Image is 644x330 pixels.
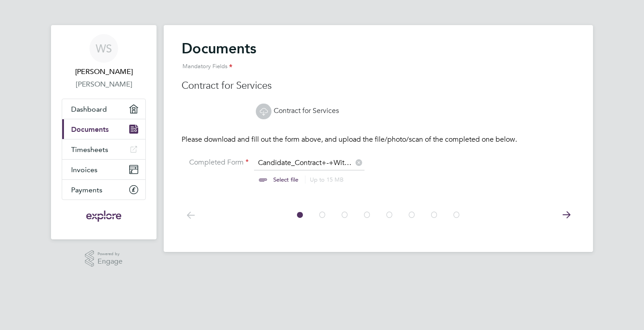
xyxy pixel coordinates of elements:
[62,180,145,200] a: Payments
[62,160,145,179] a: Invoices
[182,158,249,167] label: Completed Form
[182,39,575,76] h2: Documents
[85,209,123,223] img: exploregroup-logo-retina.png
[182,57,575,76] div: Mandatory Fields
[85,250,123,267] a: Powered byEngage
[71,186,102,194] span: Payments
[97,258,123,265] span: Engage
[182,79,575,92] h3: Contract for Services
[182,135,575,144] p: Please download and fill out the form above, and upload the file/photo/scan of the completed one ...
[71,165,97,174] span: Invoices
[62,139,145,159] a: Timesheets
[62,119,145,139] a: Documents
[71,105,107,113] span: Dashboard
[96,43,112,54] span: WS
[256,106,339,115] a: Contract for Services
[71,125,109,134] span: Documents
[97,250,123,258] span: Powered by
[62,66,146,77] span: Witold Szejgis
[62,79,146,90] a: [PERSON_NAME]
[62,34,146,77] a: WS[PERSON_NAME]
[51,25,157,239] nav: Main navigation
[62,209,146,223] a: Go to home page
[62,99,145,119] a: Dashboard
[71,145,108,154] span: Timesheets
